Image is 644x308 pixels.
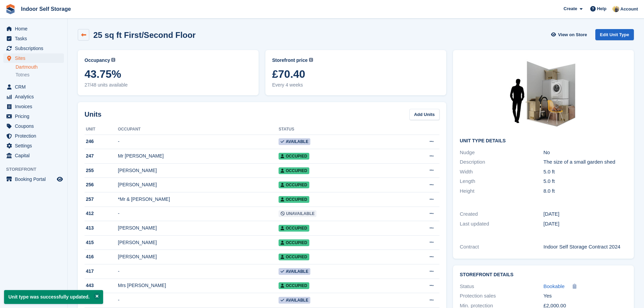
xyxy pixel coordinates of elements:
[85,68,252,80] span: 43.75%
[85,253,118,260] div: 416
[597,5,606,12] span: Help
[272,57,308,64] span: Storefront price
[272,68,439,80] span: £70.40
[620,6,638,13] span: Account
[279,182,309,188] span: Occupied
[460,283,543,290] div: Status
[279,138,310,145] span: Available
[111,58,115,62] img: icon-info-grey-7440780725fd019a000dd9b08b2336e03edf1995a4989e88bcd33f0948082b44.svg
[460,220,543,228] div: Last updated
[15,34,55,43] span: Tasks
[15,112,55,121] span: Pricing
[279,239,309,246] span: Occupied
[544,187,627,195] div: 8.0 ft
[279,210,316,217] span: Unavailable
[3,24,64,33] a: menu
[85,210,118,217] div: 412
[16,72,64,78] a: Totnes
[15,174,55,184] span: Booking Portal
[544,177,627,185] div: 5.0 ft
[613,5,619,12] img: Jo Moon
[279,297,310,304] span: Available
[85,81,252,89] span: 27/48 units available
[460,177,543,185] div: Length
[118,264,279,279] td: -
[15,24,55,33] span: Home
[3,112,64,121] a: menu
[118,293,279,308] td: -
[544,283,565,290] a: Bookable
[460,187,543,195] div: Height
[309,58,313,62] img: icon-info-grey-7440780725fd019a000dd9b08b2336e03edf1995a4989e88bcd33f0948082b44.svg
[15,131,55,141] span: Protection
[93,30,196,40] h2: 25 sq ft First/Second Floor
[6,166,67,173] span: Storefront
[279,254,309,260] span: Occupied
[85,268,118,275] div: 417
[493,57,594,133] img: 25-sqft-unit.jpg
[544,243,627,251] div: Indoor Self Storage Contract 2024
[460,138,627,144] h2: Unit Type details
[3,82,64,92] a: menu
[15,141,55,150] span: Settings
[4,290,103,304] p: Unit type was successfully updated.
[118,196,279,203] div: *Mr & [PERSON_NAME]
[279,124,396,135] th: Status
[544,158,627,166] div: The size of a small garden shed
[5,4,16,14] img: stora-icon-8386f47178a22dfd0bd8f6a31ec36ba5ce8667c1dd55bd0f319d3a0aa187defe.svg
[460,272,627,278] h2: Storefront Details
[544,168,627,176] div: 5.0 ft
[460,168,543,176] div: Width
[85,124,118,135] th: Unit
[279,268,310,275] span: Available
[85,224,118,232] div: 413
[595,29,634,40] a: Edit Unit Type
[3,141,64,150] a: menu
[279,153,309,160] span: Occupied
[460,243,543,251] div: Contract
[460,149,543,157] div: Nudge
[15,121,55,131] span: Coupons
[409,109,439,120] a: Add Units
[118,167,279,174] div: [PERSON_NAME]
[544,210,627,218] div: [DATE]
[85,282,118,289] div: 443
[3,121,64,131] a: menu
[279,167,309,174] span: Occupied
[460,292,543,300] div: Protection sales
[85,239,118,246] div: 415
[85,57,110,64] span: Occupancy
[544,283,565,289] span: Bookable
[279,196,309,203] span: Occupied
[18,3,74,15] a: Indoor Self Storage
[15,44,55,53] span: Subscriptions
[3,92,64,101] a: menu
[85,196,118,203] div: 257
[279,282,309,289] span: Occupied
[3,131,64,141] a: menu
[460,210,543,218] div: Created
[16,64,64,70] a: Dartmouth
[85,109,101,119] h2: Units
[3,53,64,63] a: menu
[85,152,118,160] div: 247
[118,181,279,188] div: [PERSON_NAME]
[460,158,543,166] div: Description
[544,149,627,157] div: No
[15,151,55,160] span: Capital
[56,175,64,183] a: Preview store
[279,225,309,232] span: Occupied
[3,102,64,111] a: menu
[118,124,279,135] th: Occupant
[544,292,627,300] div: Yes
[564,5,577,12] span: Create
[118,253,279,260] div: [PERSON_NAME]
[15,102,55,111] span: Invoices
[85,138,118,145] div: 246
[118,282,279,289] div: Mrs [PERSON_NAME]
[118,224,279,232] div: [PERSON_NAME]
[3,151,64,160] a: menu
[85,181,118,188] div: 256
[15,53,55,63] span: Sites
[118,152,279,160] div: Mr [PERSON_NAME]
